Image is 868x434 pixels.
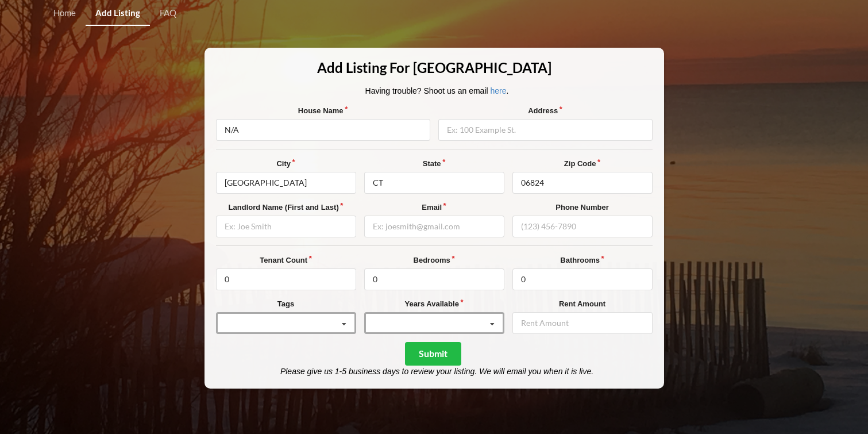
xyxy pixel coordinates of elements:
input: (123) 456-7890 [512,216,653,237]
input: City [216,172,356,194]
label: Rent Amount [512,298,653,310]
input: Ex: 5 [364,268,504,290]
label: House Name [216,105,430,117]
input: Ex: 100 Example St. [438,119,653,141]
label: Address [438,105,653,117]
label: Email [364,202,504,213]
label: Tenant Count [216,255,356,266]
i: Please give us 1-5 business days to review your listing. We will email you when it is live. [280,367,593,376]
label: Bedrooms [364,255,504,266]
input: State [364,172,504,194]
label: State [364,158,504,170]
input: Ex: joesmith@gmail.com [364,216,504,237]
input: Ex: Blue House [216,119,430,141]
label: Landlord Name (First and Last) [216,202,356,213]
a: here [491,86,507,95]
input: Zip Code [512,172,653,194]
p: Having trouble? Shoot us an email . [222,85,653,97]
input: Ex: Joe Smith [216,216,356,237]
a: FAQ [150,1,186,26]
h2: Add Listing For [GEOGRAPHIC_DATA] [216,59,653,77]
input: Ex: 5 [216,268,356,290]
label: Years Available [364,298,504,310]
label: Tags [216,298,356,310]
input: Ex: 5 [512,268,653,290]
a: Home [44,1,86,26]
label: Zip Code [512,158,653,170]
label: City [216,158,356,170]
input: Rent Amount [512,312,653,334]
a: Add Listing [86,1,150,26]
label: Phone Number [512,202,653,213]
label: Bathrooms [512,255,653,266]
button: Submit [405,342,461,366]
